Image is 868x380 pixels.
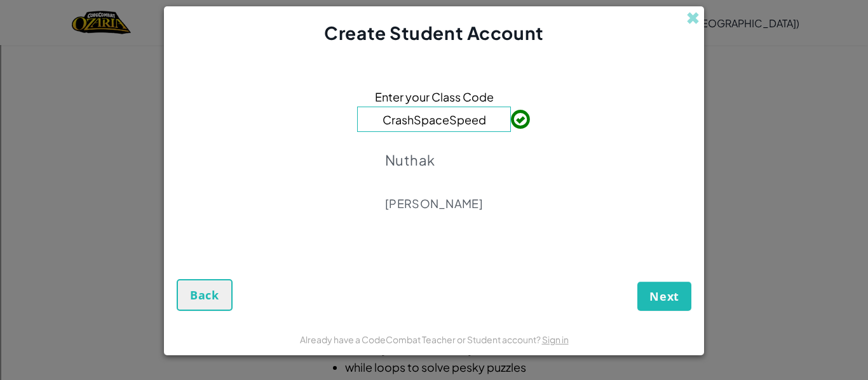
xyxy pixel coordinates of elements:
span: Enter your Class Code [375,88,494,106]
span: Back [190,287,219,303]
span: Already have a CodeCombat Teacher or Student account? [300,334,542,345]
p: [PERSON_NAME] [385,196,483,211]
button: Back [177,279,233,311]
span: Next [649,289,679,304]
span: Create Student Account [324,22,543,44]
p: Nuthak [385,151,483,169]
button: Next [637,282,691,311]
a: Sign in [542,334,569,345]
